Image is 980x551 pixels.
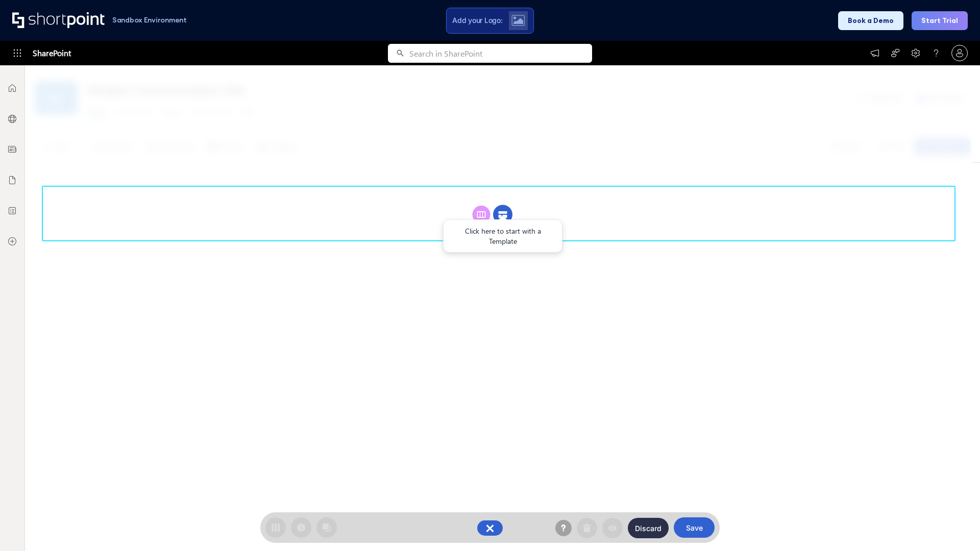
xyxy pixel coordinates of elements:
[674,517,715,538] button: Save
[33,41,71,65] span: SharePoint
[628,518,669,538] button: Discard
[912,11,968,30] button: Start Trial
[511,15,525,26] img: Upload logo
[112,17,187,23] h1: Sandbox Environment
[409,44,592,63] input: Search in SharePoint
[838,11,903,30] button: Book a Demo
[929,502,980,551] iframe: Chat Widget
[452,16,502,25] span: Add your Logo:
